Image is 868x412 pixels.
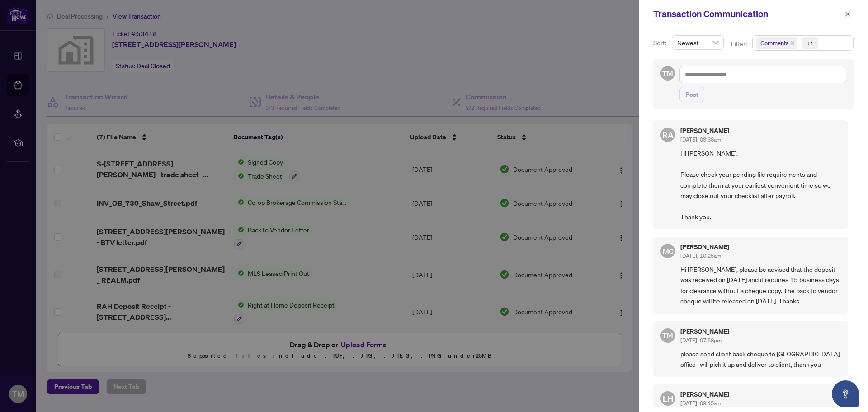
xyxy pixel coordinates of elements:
span: Newest [677,36,718,49]
div: +1 [807,38,814,47]
span: [DATE], 08:38am [680,136,721,143]
span: Comments [760,38,788,47]
span: RA [662,128,674,141]
p: Filter: [731,39,748,49]
span: MC [662,245,673,256]
h5: [PERSON_NAME] [680,391,729,398]
span: Hi [PERSON_NAME], Please check your pending file requirements and complete them at your earliest ... [680,148,841,222]
span: LH [663,392,673,405]
div: Transaction Communication [653,7,842,21]
button: Post [679,87,704,102]
span: TM [662,68,673,79]
span: Hi [PERSON_NAME], please be advised that the deposit was received on [DATE] and it requires 15 bu... [680,264,841,307]
span: TM [662,330,673,341]
button: Open asap [832,380,859,407]
h5: [PERSON_NAME] [680,328,729,335]
h5: [PERSON_NAME] [680,244,729,250]
p: Sort: [653,38,668,48]
h5: [PERSON_NAME] [680,128,729,134]
span: please send client back cheque to [GEOGRAPHIC_DATA] office i will pick it up and deliver to clien... [680,349,841,370]
span: close [844,11,851,17]
span: [DATE], 10:25am [680,252,721,259]
span: [DATE], 09:15am [680,400,721,407]
span: [DATE], 07:58pm [680,337,722,344]
span: Comments [756,37,797,49]
span: close [790,41,795,45]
